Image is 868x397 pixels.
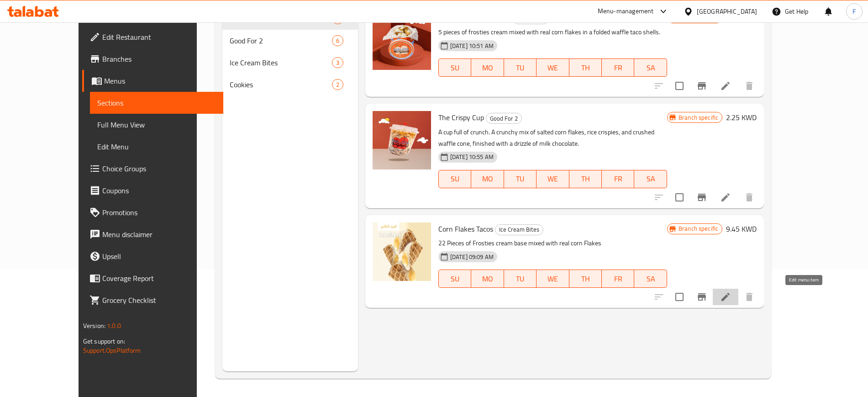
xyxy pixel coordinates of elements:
[438,270,471,288] button: SU
[691,286,713,308] button: Branch-specific-item
[373,11,431,70] img: Corn Flakes Tacos 5 pcs
[634,58,667,77] button: SA
[638,172,663,185] span: SA
[222,30,358,52] div: Good For 26
[726,111,757,124] h6: 2.25 KWD
[102,229,216,240] span: Menu disclaimer
[471,170,504,188] button: MO
[82,26,223,48] a: Edit Restaurant
[540,172,565,185] span: WE
[475,272,500,286] span: MO
[447,153,497,161] span: [DATE] 10:55 AM
[230,79,331,90] span: Cookies
[438,238,667,249] p: 22 Pieces of Frosties cream base mixed with real corn Flakes
[738,286,760,308] button: delete
[447,42,497,50] span: [DATE] 10:51 AM
[90,114,223,136] a: Full Menu View
[332,79,343,90] div: items
[438,111,484,124] span: The Crispy Cup
[540,272,565,286] span: WE
[720,192,731,203] a: Edit menu item
[691,75,713,97] button: Branch-specific-item
[605,172,631,185] span: FR
[638,272,663,286] span: SA
[373,222,431,281] img: Corn Flakes Tacos
[670,188,689,207] span: Select to update
[102,185,216,196] span: Coupons
[83,344,141,356] a: Support.OpsPlatform
[222,4,358,99] nav: Menu sections
[504,58,537,77] button: TU
[82,158,223,180] a: Choice Groups
[508,272,533,286] span: TU
[504,270,537,288] button: TU
[504,170,537,188] button: TU
[475,172,500,185] span: MO
[102,295,216,306] span: Grocery Checklist
[638,61,663,74] span: SA
[738,186,760,208] button: delete
[573,272,598,286] span: TH
[573,61,598,74] span: TH
[691,186,713,208] button: Branch-specific-item
[471,58,504,77] button: MO
[670,76,689,95] span: Select to update
[102,32,216,42] span: Edit Restaurant
[720,80,731,91] a: Edit menu item
[605,61,631,74] span: FR
[332,37,343,45] span: 6
[670,287,689,307] span: Select to update
[82,48,223,70] a: Branches
[438,127,667,149] p: A cup full of crunch. A crunchy mix of salted corn flakes, rice crispies, and crushed waffle cone...
[97,97,216,108] span: Sections
[471,270,504,288] button: MO
[83,335,125,347] span: Get support on:
[442,61,468,74] span: SU
[738,75,760,97] button: delete
[540,61,565,74] span: WE
[569,58,602,77] button: TH
[675,113,722,122] span: Branch specific
[486,113,522,124] div: Good For 2
[102,163,216,174] span: Choice Groups
[230,35,331,46] span: Good For 2
[107,320,121,332] span: 1.0.0
[675,224,722,233] span: Branch specific
[537,270,569,288] button: WE
[332,35,343,46] div: items
[602,58,634,77] button: FR
[573,172,598,185] span: TH
[82,223,223,245] a: Menu disclaimer
[537,58,569,77] button: WE
[726,11,757,24] h6: 2.95 KWD
[852,6,856,16] span: F
[83,320,105,332] span: Version:
[438,58,471,77] button: SU
[508,172,533,185] span: TU
[537,170,569,188] button: WE
[569,170,602,188] button: TH
[97,141,216,152] span: Edit Menu
[726,222,757,235] h6: 9.45 KWD
[602,170,634,188] button: FR
[634,170,667,188] button: SA
[598,6,654,17] div: Menu-management
[82,70,223,92] a: Menus
[438,222,493,236] span: Corn Flakes Tacos
[90,136,223,158] a: Edit Menu
[373,111,431,169] img: The Crispy Cup
[332,57,343,68] div: items
[605,272,631,286] span: FR
[697,6,757,16] div: [GEOGRAPHIC_DATA]
[230,57,331,68] span: Ice Cream Bites
[82,180,223,201] a: Coupons
[102,251,216,262] span: Upsell
[222,74,358,95] div: Cookies2
[97,119,216,130] span: Full Menu View
[82,267,223,289] a: Coverage Report
[222,52,358,74] div: Ice Cream Bites3
[495,224,543,235] span: Ice Cream Bites
[442,172,468,185] span: SU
